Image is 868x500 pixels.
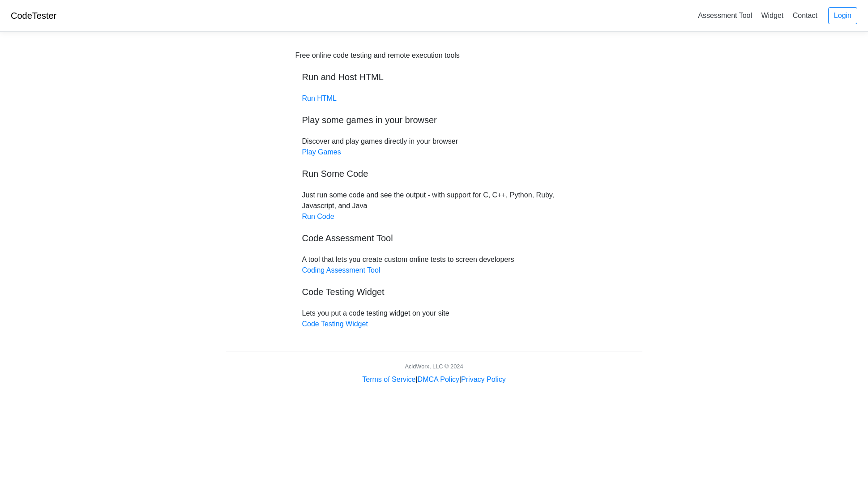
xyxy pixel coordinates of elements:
[11,11,56,21] a: CodeTester
[694,8,756,23] a: Assessment Tool
[295,50,573,329] div: Discover and play games directly in your browser Just run some code and see the output - with sup...
[757,8,787,23] a: Widget
[302,94,337,102] a: Run HTML
[302,233,566,244] h5: Code Assessment Tool
[362,374,505,385] div: | |
[302,115,566,125] h5: Play some games in your browser
[302,72,566,82] h5: Run and Host HTML
[302,320,368,328] a: Code Testing Widget
[418,376,459,383] a: DMCA Policy
[789,8,821,23] a: Contact
[461,376,506,383] a: Privacy Policy
[302,286,566,297] h5: Code Testing Widget
[302,168,566,179] h5: Run Some Code
[302,213,334,220] a: Run Code
[295,50,460,61] div: Free online code testing and remote execution tools
[302,266,381,274] a: Coding Assessment Tool
[405,362,463,371] div: AcidWorx, LLC © 2024
[302,148,341,156] a: Play Games
[362,376,415,383] a: Terms of Service
[828,7,857,24] a: Login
